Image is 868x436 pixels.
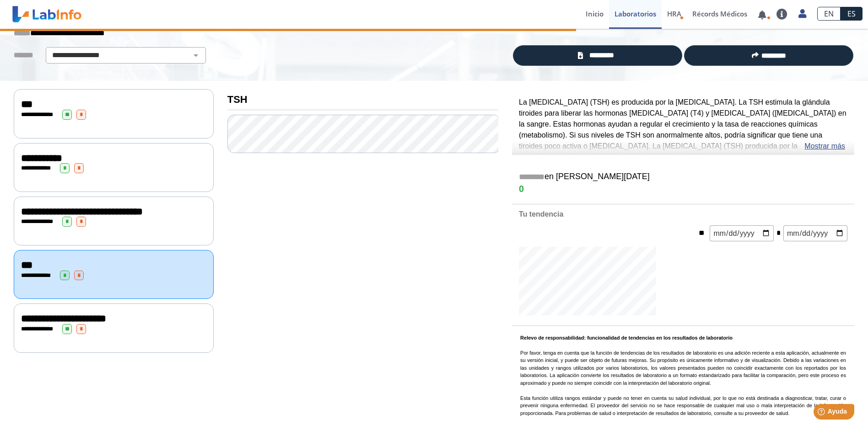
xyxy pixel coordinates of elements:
[667,9,681,18] span: HRA
[520,334,846,417] p: Por favor, tenga en cuenta que la función de tendencias de los resultados de laboratorio es una a...
[783,225,847,241] input: mm/dd/yyyy
[787,400,858,426] iframe: Help widget launcher
[520,335,733,340] b: Relevo de responsabilidad: funcionalidad de tendencias en los resultados de laboratorio
[710,225,774,241] input: mm/dd/yyyy
[841,7,863,21] a: ES
[817,7,841,21] a: EN
[519,210,563,218] b: Tu tendencia
[519,97,847,163] p: La [MEDICAL_DATA] (TSH) es producida por la [MEDICAL_DATA]. La TSH estimula la glándula tiroides ...
[804,141,845,152] a: Mostrar más
[519,184,847,195] h4: 0
[227,94,248,105] b: TSH
[519,172,847,182] h5: en [PERSON_NAME][DATE]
